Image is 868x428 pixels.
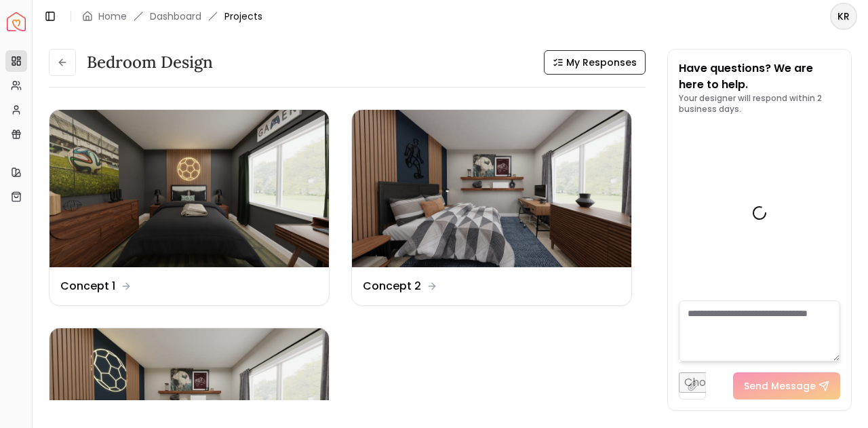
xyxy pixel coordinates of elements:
[60,278,115,294] dd: Concept 1
[352,110,631,267] img: Concept 2
[831,4,856,28] span: KR
[82,9,262,23] nav: breadcrumb
[830,3,857,30] button: KR
[679,60,840,93] p: Have questions? We are here to help.
[98,9,127,23] a: Home
[566,56,637,69] span: My Responses
[49,109,330,306] a: Concept 1Concept 1
[50,110,329,267] img: Concept 1
[679,93,840,115] p: Your designer will respond within 2 business days.
[544,50,646,75] button: My Responses
[7,12,26,31] a: Spacejoy
[224,9,262,23] span: Projects
[7,12,26,31] img: Spacejoy Logo
[150,9,201,23] a: Dashboard
[87,52,213,73] h3: Bedroom Design
[351,109,632,306] a: Concept 2Concept 2
[363,278,421,294] dd: Concept 2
